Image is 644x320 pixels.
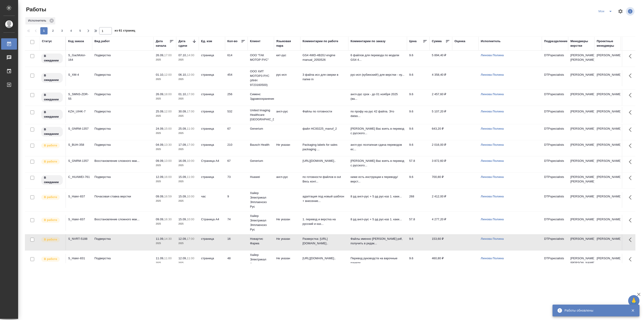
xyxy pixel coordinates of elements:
[250,175,272,179] p: Huawei
[250,53,272,62] p: ООО "ГАК МОТОР РУС"
[626,156,637,167] button: Здесь прячутся важные кнопки
[156,237,164,240] p: 11.09,
[481,110,504,113] a: Линова Полина
[481,143,504,146] a: Линова Полина
[481,39,501,44] div: Исполнитель
[250,126,272,131] p: Generium
[250,214,272,232] p: Хайер Электрикал Эпплаенсиз Рус
[570,53,592,62] p: [PERSON_NAME], [PERSON_NAME]
[626,51,637,62] button: Здесь прячутся важные кнопки
[250,237,272,246] p: Новартис Фарма
[156,175,164,179] p: 12.09,
[628,308,637,313] button: Закрыть
[68,175,90,179] div: C_HUAWEI-761
[156,58,174,62] p: 2025
[430,172,452,188] td: 700,80 ₽
[199,140,225,156] td: страница
[156,241,174,246] p: 2025
[178,199,197,203] p: 2025
[274,140,300,156] td: Не указан
[542,215,568,231] td: DTPspecialists
[570,217,592,222] p: [PERSON_NAME]
[351,92,405,101] p: англ-рус срок - до 01 ноября 2025 (ва...
[41,217,63,223] div: Исполнитель выполняет работу
[407,107,430,123] td: 9.6
[626,172,637,183] button: Здесь прячутся важные кнопки
[570,237,592,241] p: [PERSON_NAME]
[351,143,405,152] p: англ-рус поэтапная сдача переводов ес...
[481,73,504,76] a: Линова Полина
[597,8,615,15] div: split button
[351,109,405,118] p: по профу на рус 42 файла. Это datas...
[94,175,151,179] p: Подверстка
[274,215,300,231] td: Не указан
[407,215,430,231] td: 57.8
[42,39,52,44] div: Статус
[199,107,225,123] td: страница
[199,124,225,140] td: страница
[303,159,346,163] p: [URL][DOMAIN_NAME]..
[156,199,174,203] p: 2025
[225,51,248,67] td: 614
[303,217,346,226] p: 1. перевод и верстка на русский и каз...
[274,107,300,123] td: англ-рус
[156,53,164,57] p: 26.09,
[67,27,75,34] button: 4
[250,108,272,122] p: United Imaging Healthcare [GEOGRAPHIC_DATA]
[594,192,621,208] td: [PERSON_NAME]
[351,53,405,62] p: 6 файлов для перевода по модели GS4 4...
[199,156,225,172] td: Страница А4
[303,39,338,44] div: Комментарии по работе
[178,110,187,113] p: 30.09,
[594,215,621,231] td: [PERSON_NAME]
[41,126,63,137] div: Исполнитель назначен, приступать к работе пока рано
[187,127,194,130] p: 11:00
[594,107,621,123] td: [PERSON_NAME]
[178,159,187,162] p: 16.09,
[594,124,621,140] td: [PERSON_NAME]
[303,237,346,246] p: Разверстка: [URL][DOMAIN_NAME]..
[594,70,621,86] td: [PERSON_NAME]
[178,53,187,57] p: 07.10,
[407,70,430,86] td: 9.6
[156,110,164,113] p: 25.09,
[77,27,84,34] button: 5
[544,39,567,44] div: Подразделение
[407,90,430,106] td: 9.6
[542,107,568,123] td: DTPspecialists
[430,51,452,67] td: 5 894,40 ₽
[481,175,504,179] a: Линова Полина
[626,124,637,135] button: Здесь прячутся важные кнопки
[178,114,197,118] p: 2025
[303,126,346,131] p: файл НС00225_manuf_2
[156,39,169,48] div: Дата начала
[156,159,164,162] p: 09.09,
[156,114,174,118] p: 2025
[41,92,63,103] div: Исполнитель назначен, приступать к работе пока рано
[187,237,194,240] p: 17:00
[199,70,225,86] td: страница
[94,194,151,199] p: Почасовая ставка верстки
[156,179,174,184] p: 2025
[41,159,63,165] div: Исполнитель выполняет работу
[274,51,300,67] td: кит-рус
[94,73,151,77] p: Подверстка
[156,222,174,226] p: 2025
[44,159,57,164] p: В работе
[156,143,164,146] p: 04.09,
[94,143,151,147] p: Подверстка
[187,110,194,113] p: 17:00
[407,51,430,67] td: 9.6
[351,175,405,184] p: ниже есть инструкции к переводу/верст...
[77,29,84,33] span: 5
[187,92,194,96] p: 17:00
[570,126,592,131] p: [PERSON_NAME]
[178,131,197,136] p: 2025
[94,237,151,241] p: Подверстка
[156,218,164,221] p: 09.09,
[156,92,164,96] p: 26.09,
[594,172,621,188] td: [PERSON_NAME]
[250,253,272,271] p: Хайер Электрикал Эпплаенсиз Рус
[432,39,442,44] div: Сумма
[68,109,90,114] div: KZH_UIHK-7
